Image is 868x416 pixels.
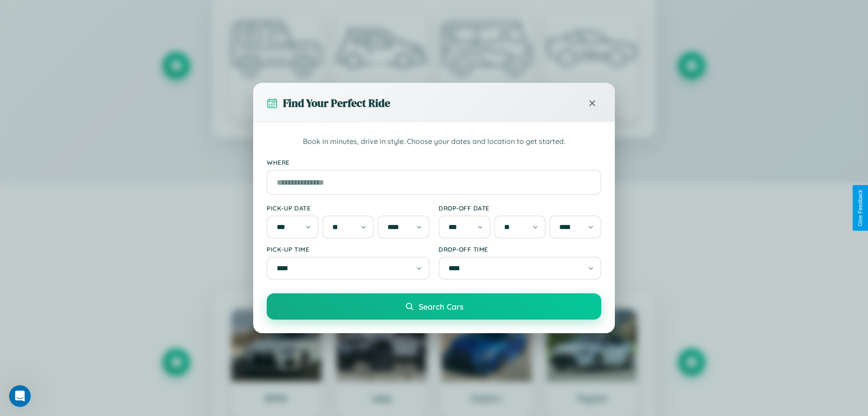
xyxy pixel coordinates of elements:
p: Book in minutes, drive in style. Choose your dates and location to get started. [267,136,601,148]
button: Search Cars [267,293,601,320]
label: Pick-up Time [267,245,429,253]
label: Pick-up Date [267,204,429,212]
label: Where [267,158,601,166]
span: Search Cars [419,301,463,311]
label: Drop-off Time [439,245,601,253]
h3: Find Your Perfect Ride [283,96,390,110]
label: Drop-off Date [439,204,601,212]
